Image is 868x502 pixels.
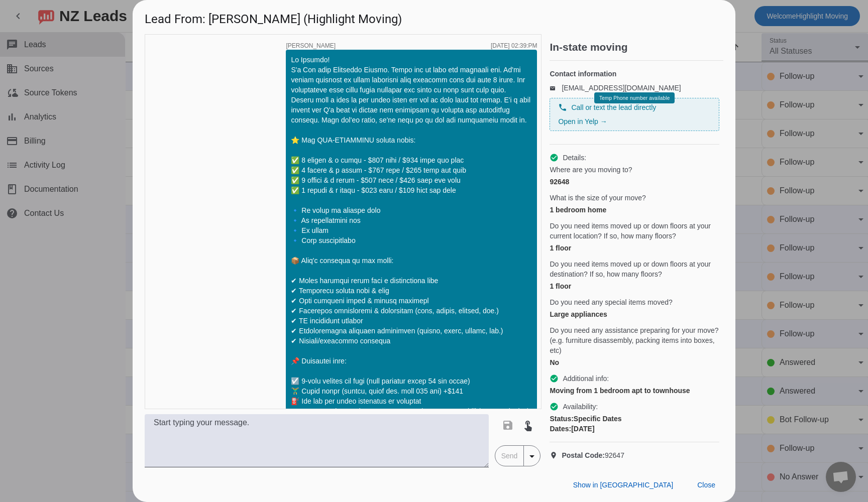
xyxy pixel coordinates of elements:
span: Show in [GEOGRAPHIC_DATA] [573,481,673,489]
h4: Contact information [550,69,719,79]
mat-icon: email [550,85,562,90]
span: 92647 [562,450,624,460]
span: Temp Phone number available [599,95,670,101]
span: Additional info: [563,373,609,384]
span: Availability: [563,402,598,412]
span: What is the size of your move? [550,193,645,203]
mat-icon: phone [558,103,567,112]
div: 1 floor [550,281,719,291]
div: Large appliances [550,309,719,319]
a: Open in Yelp → [558,117,607,125]
mat-icon: check_circle [550,402,559,411]
strong: Postal Code: [562,451,605,459]
mat-icon: arrow_drop_down [526,450,538,462]
mat-icon: check_circle [550,153,559,162]
span: Close [697,481,715,489]
div: No [550,357,719,367]
span: Call or text the lead directly [571,102,656,112]
span: [PERSON_NAME] [286,43,336,49]
mat-icon: check_circle [550,374,559,383]
span: Do you need any assistance preparing for your move? (e.g. furniture disassembly, packing items in... [550,325,719,355]
strong: Status: [550,415,573,423]
h2: In-state moving [550,42,723,52]
strong: Dates: [550,425,571,433]
div: [DATE] [550,424,719,434]
div: Moving from 1 bedroom apt to townhouse [550,386,719,396]
span: Do you need any special items moved? [550,297,672,307]
div: [DATE] 02:39:PM [491,43,537,49]
div: 1 bedroom home [550,205,719,215]
span: Where are you moving to? [550,165,632,175]
span: Details: [563,153,586,163]
button: Close [689,476,723,494]
mat-icon: touch_app [522,419,534,431]
span: Do you need items moved up or down floors at your current location? If so, how many floors? [550,221,719,241]
div: Specific Dates [550,414,719,424]
div: 92648 [550,177,719,187]
span: Do you need items moved up or down floors at your destination? If so, how many floors? [550,259,719,279]
mat-icon: location_on [550,451,562,459]
a: [EMAIL_ADDRESS][DOMAIN_NAME] [562,84,681,92]
button: Show in [GEOGRAPHIC_DATA] [565,476,681,494]
div: 1 floor [550,243,719,253]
